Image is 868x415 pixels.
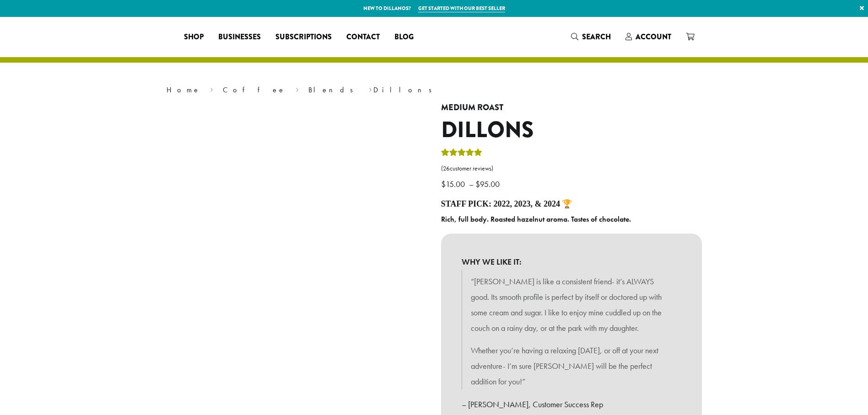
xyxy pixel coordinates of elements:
[394,32,414,43] span: Blog
[210,81,213,96] span: ›
[441,117,702,144] h1: Dillons
[469,179,474,189] span: –
[564,29,618,44] a: Search
[308,85,359,95] a: Blends
[462,254,681,270] b: WHY WE LIKE IT:
[443,165,450,172] span: 26
[177,30,211,44] a: Shop
[296,81,299,96] span: ›
[418,5,505,12] a: Get started with our best seller
[184,32,204,43] span: Shop
[441,199,702,209] h4: Staff Pick: 2022, 2023, & 2024 🏆
[636,32,671,42] span: Account
[441,214,631,224] b: Rich, full body. Roasted hazelnut aroma. Tastes of chocolate.
[441,164,702,173] a: (26customer reviews)
[369,81,372,96] span: ›
[475,179,502,189] bdi: 95.00
[223,85,286,95] a: Coffee
[441,147,482,161] div: Rated 5.00 out of 5
[167,85,200,95] a: Home
[582,32,611,42] span: Search
[471,274,672,335] p: “[PERSON_NAME] is like a consistent friend- it’s ALWAYS good. Its smooth profile is perfect by it...
[471,343,672,389] p: Whether you’re having a relaxing [DATE], or off at your next adventure- I’m sure [PERSON_NAME] wi...
[346,32,380,43] span: Contact
[441,179,467,189] bdi: 15.00
[462,397,681,412] p: – [PERSON_NAME], Customer Success Rep
[275,32,332,43] span: Subscriptions
[475,179,480,189] span: $
[167,85,702,96] nav: Breadcrumb
[218,32,261,43] span: Businesses
[441,179,446,189] span: $
[441,103,702,113] h4: Medium Roast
